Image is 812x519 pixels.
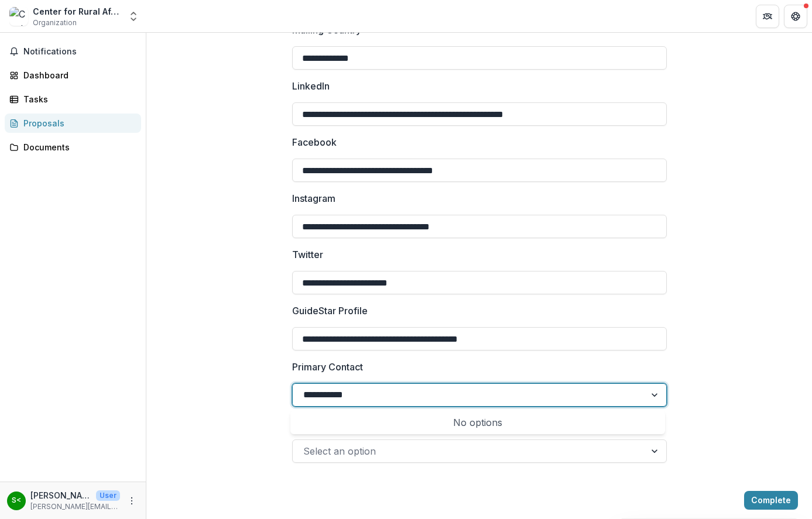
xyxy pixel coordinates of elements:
button: Partners [756,5,779,28]
div: Proposals [23,117,132,129]
p: [PERSON_NAME][EMAIL_ADDRESS][DOMAIN_NAME] [30,501,120,512]
p: Facebook [292,135,337,149]
span: Organization [33,18,77,28]
a: Tasks [5,90,141,109]
div: Center for Rural Affairs [33,5,121,18]
button: Complete [744,491,798,510]
p: LinkedIn [292,79,330,93]
img: Center for Rural Affairs [9,7,28,26]
button: More [125,494,139,508]
div: Documents [23,141,132,153]
a: Documents [5,138,141,157]
div: Dashboard [23,69,132,81]
button: Get Help [784,5,807,28]
button: Notifications [5,42,141,61]
p: Twitter [292,248,323,262]
a: Proposals [5,114,141,133]
p: GuideStar Profile [292,304,368,318]
button: Open entity switcher [125,5,142,28]
div: No options [293,411,663,434]
p: Primary Contact [292,360,363,374]
a: Dashboard [5,66,141,85]
p: [PERSON_NAME] <[PERSON_NAME][EMAIL_ADDRESS][DOMAIN_NAME]> [30,489,91,501]
span: Notifications [23,47,136,57]
p: Instagram [292,191,335,205]
div: Sarah Smith <sarahs@cfra.org> [12,497,21,504]
p: User [96,490,120,501]
div: Select options list [290,411,665,434]
div: Tasks [23,93,132,105]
